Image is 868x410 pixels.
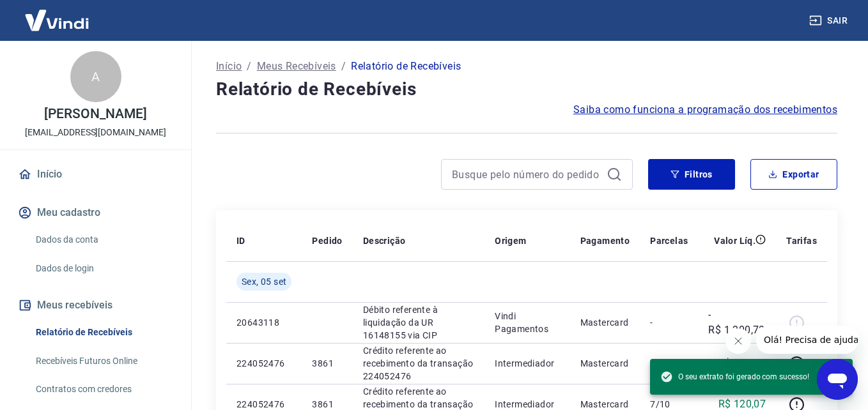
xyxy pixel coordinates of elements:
[650,316,688,329] p: -
[70,51,121,102] div: A
[15,291,176,319] button: Meus recebíveis
[31,227,176,253] a: Dados da conta
[341,59,346,74] p: /
[351,59,461,74] p: Relatório de Recebíveis
[648,159,735,190] button: Filtros
[257,59,336,74] a: Meus Recebíveis
[236,357,291,370] p: 224052476
[8,9,107,19] span: Olá! Precisa de ajuda?
[312,357,342,370] p: 3861
[15,1,98,40] img: Vindi
[817,359,858,400] iframe: Botão para abrir a janela de mensagens
[495,357,560,370] p: Intermediador
[216,77,837,102] h4: Relatório de Recebíveis
[750,159,837,190] button: Exportar
[236,316,291,329] p: 20643118
[247,59,251,74] p: /
[786,234,817,247] p: Tarifas
[650,357,688,370] p: 6/10
[650,234,688,247] p: Parcelas
[44,107,146,121] p: [PERSON_NAME]
[807,9,853,33] button: Sair
[718,356,766,371] p: R$ 120,07
[708,307,766,338] p: -R$ 1.200,73
[31,255,176,282] a: Dados de login
[714,234,756,247] p: Valor Líq.
[242,275,286,288] span: Sex, 05 set
[756,326,858,354] iframe: Mensagem da empresa
[363,234,406,247] p: Descrição
[15,160,176,188] a: Início
[495,310,560,335] p: Vindi Pagamentos
[573,102,837,118] a: Saiba como funciona a programação dos recebimentos
[452,165,601,184] input: Busque pelo número do pedido
[725,328,751,354] iframe: Fechar mensagem
[312,234,342,247] p: Pedido
[31,348,176,374] a: Recebíveis Futuros Online
[580,234,630,247] p: Pagamento
[580,357,630,370] p: Mastercard
[216,59,242,74] a: Início
[236,234,245,247] p: ID
[495,234,526,247] p: Origem
[31,319,176,345] a: Relatório de Recebíveis
[25,126,166,139] p: [EMAIL_ADDRESS][DOMAIN_NAME]
[580,316,630,329] p: Mastercard
[363,303,474,342] p: Débito referente à liquidação da UR 16148155 via CIP
[363,344,474,383] p: Crédito referente ao recebimento da transação 224052476
[15,199,176,227] button: Meu cadastro
[660,370,809,383] span: O seu extrato foi gerado com sucesso!
[31,376,176,402] a: Contratos com credores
